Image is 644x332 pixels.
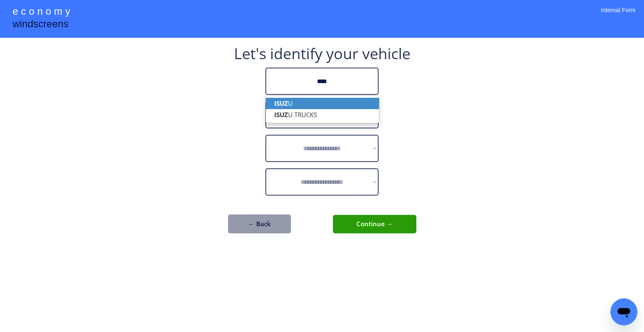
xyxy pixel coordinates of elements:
[601,6,636,25] div: Internal Form
[266,98,379,109] p: U
[610,298,637,325] iframe: Button to launch messaging window
[333,215,416,233] button: Continue →
[228,214,291,233] button: ← Back
[274,99,288,107] strong: ISUZ
[13,17,68,33] div: windscreens
[234,46,410,61] div: Let's identify your vehicle
[13,4,70,20] div: e c o n o m y
[266,109,379,120] p: U TRUCKS
[274,110,288,119] strong: ISUZ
